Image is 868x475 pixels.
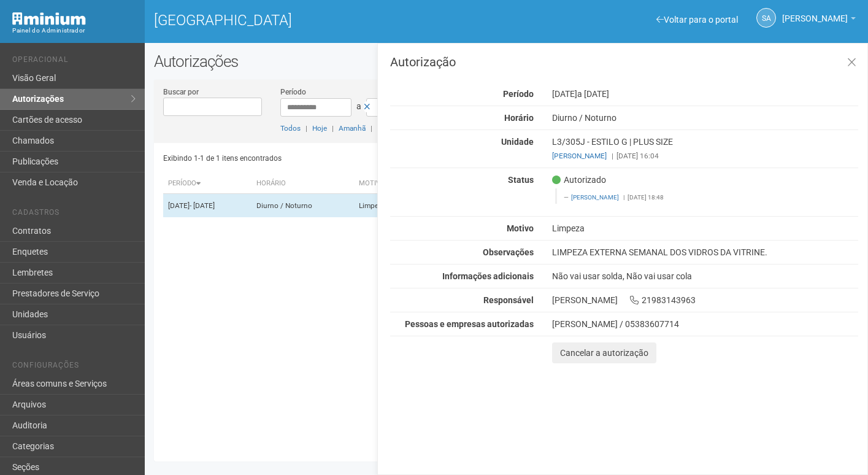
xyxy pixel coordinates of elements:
[280,87,306,98] label: Período
[371,124,372,133] span: |
[354,194,412,218] td: Limpeza
[305,124,307,133] span: |
[501,137,534,147] strong: Unidade
[163,87,199,98] label: Buscar por
[280,124,301,133] a: Todos
[12,361,136,374] li: Configurações
[782,2,848,23] span: Silvio Anjos
[552,150,858,161] div: [DATE] 16:04
[12,208,136,221] li: Cadastros
[552,342,656,363] button: Cancelar a autorização
[356,101,361,111] span: a
[543,295,867,306] div: [PERSON_NAME] 21983143963
[442,271,534,281] strong: Informações adicionais
[12,25,136,36] div: Painel do Administrador
[12,55,136,68] li: Operacional
[332,124,334,133] span: |
[623,194,624,201] span: |
[543,112,867,123] div: Diurno / Noturno
[252,174,354,194] th: Horário
[543,136,867,161] div: L3/305J - ESTILO G | PLUS SIZE
[154,12,497,28] h1: [GEOGRAPHIC_DATA]
[504,113,534,123] strong: Horário
[163,194,252,218] td: [DATE]
[354,174,412,194] th: Motivo
[508,175,534,185] strong: Status
[12,12,86,25] img: Minium
[154,52,859,71] h2: Autorizações
[571,194,619,201] a: [PERSON_NAME]
[390,56,858,68] h3: Autorização
[163,149,502,168] div: Exibindo 1-1 de 1 itens encontrados
[564,193,851,202] footer: [DATE] 18:48
[543,88,867,99] div: [DATE]
[405,319,534,329] strong: Pessoas e empresas autorizadas
[552,174,606,185] span: Autorizado
[339,124,366,133] a: Amanhã
[252,194,354,218] td: Diurno / Noturno
[756,8,776,28] a: SA
[190,201,215,210] span: - [DATE]
[543,247,867,258] div: LIMPEZA EXTERNA SEMANAL DOS VIDROS DA VITRINE.
[612,152,613,160] span: |
[483,295,534,305] strong: Responsável
[483,247,534,257] strong: Observações
[312,124,327,133] a: Hoje
[503,89,534,99] strong: Período
[163,174,252,194] th: Período
[577,89,609,99] span: a [DATE]
[543,271,867,282] div: Não vai usar solda, Não vai usar cola
[656,15,738,25] a: Voltar para o portal
[552,319,858,330] div: [PERSON_NAME] / 05383607714
[543,223,867,234] div: Limpeza
[507,223,534,233] strong: Motivo
[552,152,607,160] a: [PERSON_NAME]
[782,15,856,25] a: [PERSON_NAME]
